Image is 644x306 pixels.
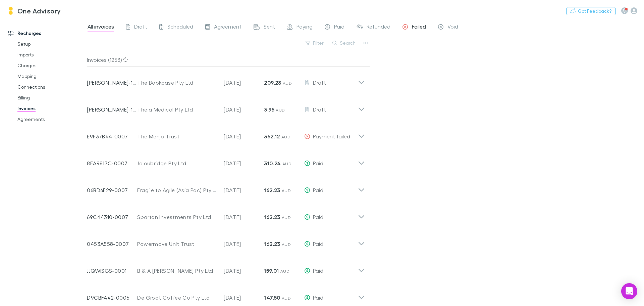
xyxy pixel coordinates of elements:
[224,132,264,140] p: [DATE]
[313,241,323,247] span: Paid
[224,240,264,248] p: [DATE]
[302,39,328,47] button: Filter
[280,269,289,274] span: AUD
[11,114,91,125] a: Agreements
[82,67,370,93] div: [PERSON_NAME]-1062The Bookcase Pty Ltd[DATE]209.28 AUDDraft
[88,23,114,32] span: All invoices
[313,187,323,193] span: Paid
[137,159,217,167] div: Jaloubridge Pty Ltd
[82,201,370,228] div: 69C44310-0007Spartan Investments Pty Ltd[DATE]162.23 AUDPaid
[264,133,280,140] strong: 362.12
[11,82,91,92] a: Connections
[82,174,370,201] div: 06BD6F29-0007Fragile to Agile (Asia Pac) Pty Ltd[DATE]162.23 AUDPaid
[87,79,137,87] p: [PERSON_NAME]-1062
[313,79,326,86] span: Draft
[313,294,323,301] span: Paid
[412,23,426,32] span: Failed
[82,147,370,174] div: 8EA9817C-0007Jaloubridge Pty Ltd[DATE]310.24 AUDPaid
[313,133,350,139] span: Payment failed
[137,213,217,221] div: Spartan Investments Pty Ltd
[264,106,274,113] strong: 3.95
[264,241,280,247] strong: 162.23
[82,228,370,255] div: 0453A558-0007Powermove Unit Trust[DATE]162.23 AUDPaid
[313,214,323,220] span: Paid
[264,160,281,167] strong: 310.24
[282,296,291,301] span: AUD
[264,187,280,193] strong: 162.23
[87,186,137,194] p: 06BD6F29-0007
[87,132,137,140] p: E9F37B44-0007
[137,186,217,194] div: Fragile to Agile (Asia Pac) Pty Ltd
[167,23,193,32] span: Scheduled
[82,93,370,120] div: [PERSON_NAME]-1254Theia Medical Pty Ltd[DATE]3.95 AUDDraft
[11,71,91,82] a: Mapping
[224,294,264,302] p: [DATE]
[224,105,264,114] p: [DATE]
[224,213,264,221] p: [DATE]
[282,242,291,247] span: AUD
[313,267,323,274] span: Paid
[329,39,360,47] button: Search
[224,159,264,167] p: [DATE]
[264,214,280,220] strong: 162.23
[7,7,15,15] img: One Advisory's Logo
[264,23,275,32] span: Sent
[87,267,137,275] p: JJQWISGS-0001
[283,81,292,86] span: AUD
[224,79,264,87] p: [DATE]
[313,160,323,166] span: Paid
[87,240,137,248] p: 0453A558-0007
[137,240,217,248] div: Powermove Unit Trust
[1,28,91,39] a: Recharges
[11,39,91,49] a: Setup
[621,283,637,299] div: Open Intercom Messenger
[281,134,290,139] span: AUD
[134,23,147,32] span: Draft
[224,186,264,194] p: [DATE]
[82,120,370,147] div: E9F37B44-0007The Menjo Trust[DATE]362.12 AUDPayment failed
[87,159,137,167] p: 8EA9817C-0007
[11,92,91,103] a: Billing
[264,267,279,274] strong: 159.01
[137,132,217,140] div: The Menjo Trust
[82,255,370,281] div: JJQWISGS-0001B & A [PERSON_NAME] Pty Ltd[DATE]159.01 AUDPaid
[447,23,458,32] span: Void
[87,294,137,302] p: D9CBFA42-0006
[276,107,285,113] span: AUD
[137,105,217,114] div: Theia Medical Pty Ltd
[297,23,313,32] span: Paying
[3,3,65,19] a: One Advisory
[334,23,344,32] span: Paid
[11,49,91,60] a: Imports
[11,60,91,71] a: Charges
[313,106,326,113] span: Draft
[566,7,616,15] button: Got Feedback?
[87,213,137,221] p: 69C44310-0007
[11,103,91,114] a: Invoices
[137,294,217,302] div: De Groot Coffee Co Pty Ltd
[224,267,264,275] p: [DATE]
[17,7,61,15] h3: One Advisory
[282,215,291,220] span: AUD
[264,79,281,86] strong: 209.28
[87,105,137,114] p: [PERSON_NAME]-1254
[282,188,291,193] span: AUD
[214,23,241,32] span: Agreement
[137,267,217,275] div: B & A [PERSON_NAME] Pty Ltd
[367,23,390,32] span: Refunded
[264,294,280,301] strong: 147.50
[137,79,217,87] div: The Bookcase Pty Ltd
[282,161,291,166] span: AUD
